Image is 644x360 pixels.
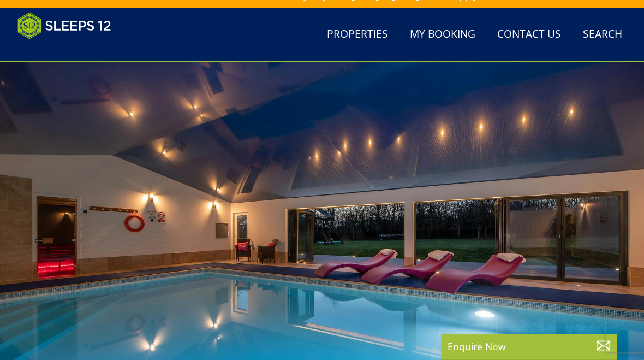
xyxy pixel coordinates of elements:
a: Contact Us [493,22,565,47]
a: Search [579,22,627,47]
img: Sleeps 12 [17,12,111,39]
p: Enquire Now [448,339,611,353]
iframe: Customer reviews powered by Trustpilot [12,46,127,55]
a: Properties [323,22,392,47]
a: My Booking [406,22,480,47]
